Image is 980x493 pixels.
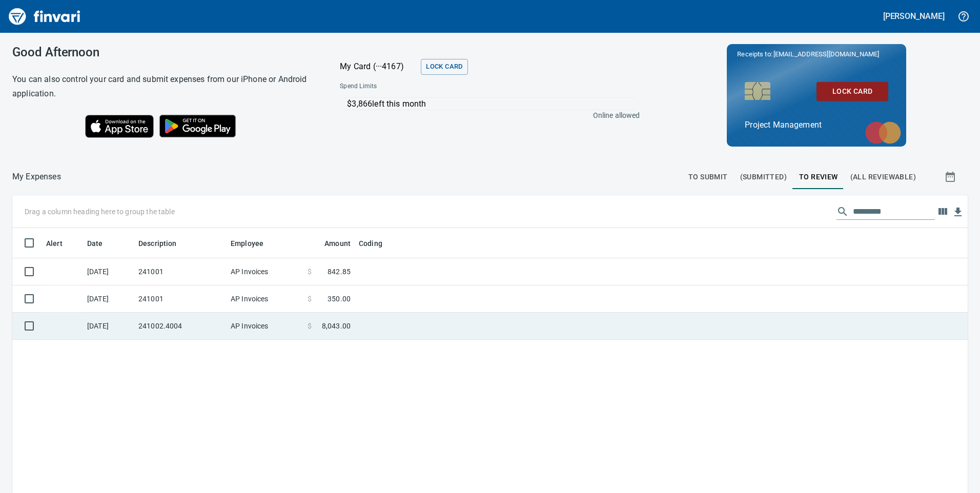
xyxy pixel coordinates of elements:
[138,237,190,250] span: Description
[881,8,947,24] button: [PERSON_NAME]
[46,237,76,250] span: Alert
[935,204,950,219] button: Choose columns to display
[322,321,351,331] span: 8,043.00
[6,4,83,29] img: Finvari
[227,258,303,285] td: AP Invoices
[421,59,467,75] button: Lock Card
[83,258,134,285] td: [DATE]
[83,313,134,340] td: [DATE]
[25,207,175,217] p: Drag a column heading here to group the table
[850,171,916,183] span: (All Reviewable)
[772,49,880,59] span: [EMAIL_ADDRESS][DOMAIN_NAME]
[138,237,177,250] span: Description
[154,109,242,143] img: Get it on Google Play
[359,237,382,250] span: Coding
[688,171,728,183] span: To Submit
[85,115,154,138] img: Download on the App Store
[227,313,303,340] td: AP Invoices
[816,82,888,101] button: Lock Card
[231,237,277,250] span: Employee
[308,266,312,277] span: $
[328,266,351,277] span: 842.85
[12,171,61,183] p: My Expenses
[46,237,63,250] span: Alert
[87,237,103,250] span: Date
[311,237,351,250] span: Amount
[359,237,396,250] span: Coding
[799,171,838,183] span: To Review
[332,110,640,120] p: Online allowed
[950,204,966,220] button: Download table
[860,116,906,149] img: mastercard.svg
[883,11,945,22] h5: [PERSON_NAME]
[134,258,227,285] td: 241001
[347,98,635,110] p: $3,866 left this month
[231,237,263,250] span: Employee
[825,85,880,98] span: Lock Card
[340,81,507,92] span: Spend Limits
[340,60,417,73] p: My Card (···4167)
[12,45,314,59] h3: Good Afternoon
[12,72,314,101] h6: You can also control your card and submit expenses from our iPhone or Android application.
[12,171,61,183] nav: breadcrumb
[740,171,787,183] span: (Submitted)
[83,285,134,313] td: [DATE]
[737,49,896,59] p: Receipts to:
[308,294,312,304] span: $
[935,165,968,189] button: Show transactions within a particular date range
[227,285,303,313] td: AP Invoices
[87,237,116,250] span: Date
[308,321,312,331] span: $
[134,285,227,313] td: 241001
[745,119,888,131] p: Project Management
[324,237,351,250] span: Amount
[328,294,351,304] span: 350.00
[426,61,462,73] span: Lock Card
[134,313,227,340] td: 241002.4004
